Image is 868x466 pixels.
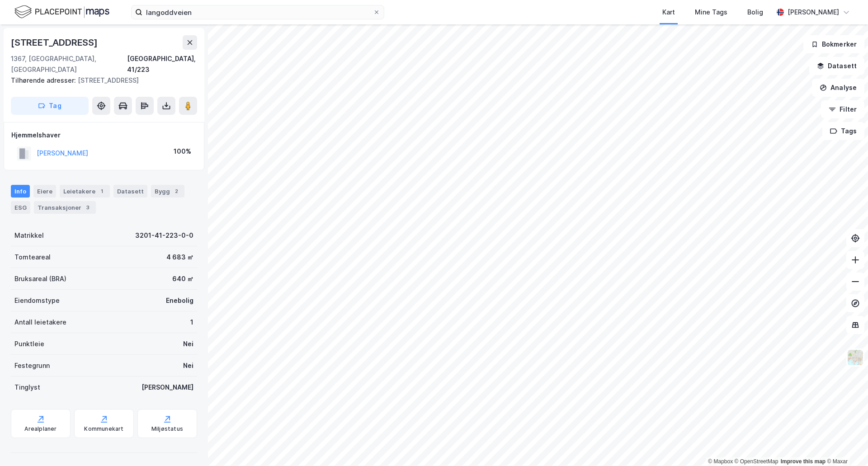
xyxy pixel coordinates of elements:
div: 100% [174,146,191,157]
div: Tinglyst [14,382,40,393]
a: Mapbox [708,458,733,465]
div: Kart [662,7,675,18]
div: Eiere [33,185,56,198]
div: 1 [190,317,193,328]
div: Transaksjoner [34,201,96,214]
div: 3 [83,203,92,212]
div: Enebolig [166,295,193,306]
div: Tomteareal [14,252,51,263]
input: Søk på adresse, matrikkel, gårdeiere, leietakere eller personer [142,5,373,19]
button: Bokmerker [803,35,864,53]
button: Datasett [809,57,864,75]
div: Leietakere [60,185,110,198]
div: [PERSON_NAME] [788,7,839,18]
div: 2 [172,187,181,196]
div: Kontrollprogram for chat [823,423,868,466]
div: Festegrunn [14,360,50,371]
div: 3201-41-223-0-0 [135,230,193,241]
div: Nei [183,339,193,349]
a: OpenStreetMap [735,458,778,465]
img: Z [847,349,864,366]
button: Analyse [812,79,864,97]
div: Bolig [747,7,763,18]
a: Improve this map [781,458,826,465]
div: Bygg [151,185,184,198]
button: Tag [11,97,89,115]
div: 4 683 ㎡ [166,252,193,263]
div: Nei [183,360,193,371]
div: Antall leietakere [14,317,66,328]
div: 1367, [GEOGRAPHIC_DATA], [GEOGRAPHIC_DATA] [11,53,127,75]
div: Hjemmelshaver [11,130,197,141]
div: 1 [97,187,106,196]
button: Filter [821,100,864,118]
div: [PERSON_NAME] [142,382,193,393]
div: 640 ㎡ [172,273,193,284]
div: Matrikkel [14,230,44,241]
div: [GEOGRAPHIC_DATA], 41/223 [127,53,197,75]
div: Bruksareal (BRA) [14,273,66,284]
img: logo.f888ab2527a4732fd821a326f86c7f29.svg [14,4,109,20]
div: Punktleie [14,339,44,349]
div: [STREET_ADDRESS] [11,75,190,86]
span: Tilhørende adresser: [11,76,78,84]
div: Mine Tags [695,7,727,18]
div: [STREET_ADDRESS] [11,35,99,50]
div: Datasett [113,185,147,198]
div: Miljøstatus [151,425,183,433]
iframe: Chat Widget [823,423,868,466]
div: ESG [11,201,30,214]
div: Eiendomstype [14,295,60,306]
div: Kommunekart [84,425,123,433]
button: Tags [822,122,864,140]
div: Info [11,185,30,198]
div: Arealplaner [24,425,57,433]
